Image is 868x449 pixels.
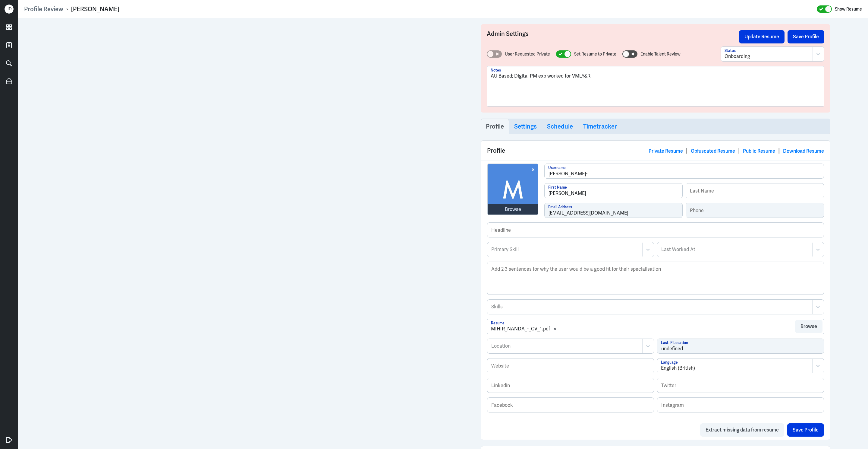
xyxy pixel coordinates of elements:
[547,123,573,130] h3: Schedule
[71,5,119,13] div: [PERSON_NAME]
[583,123,617,130] h3: Timetracker
[795,320,822,333] button: Browse
[686,183,824,198] input: Last Name
[24,5,63,13] a: Profile Review
[691,148,735,154] a: Obfuscated Resume
[488,164,538,215] img: avatar.jpg
[486,123,504,130] h3: Profile
[5,5,14,14] div: J D
[487,378,654,393] input: Linkedin
[739,30,785,43] button: Update Resume
[657,339,824,353] input: Last IP Location
[487,398,654,412] input: Facebook
[649,146,824,155] div: | | |
[686,203,824,218] input: Phone
[545,203,682,218] input: Email Address
[657,378,824,393] input: Twitter
[545,183,682,198] input: First Name
[649,148,683,154] a: Private Resume
[574,51,616,57] label: Set Resume to Private
[743,148,775,154] a: Public Resume
[545,164,824,178] input: Username
[514,123,537,130] h3: Settings
[56,24,405,443] iframe: https://ppcdn.hiredigital.com/register/ce4f9190/resumes/545498829/MIHIR_NANDA_-_CV_1.pdf?Expires=...
[505,206,521,213] div: Browse
[700,423,784,437] button: Extract missing data from resume
[835,5,862,13] label: Show Resume
[783,148,824,154] a: Download Resume
[481,141,830,160] div: Profile
[491,325,550,333] div: MIHIR_NANDA_-_CV_1.pdf
[657,398,824,412] input: Instagram
[491,72,820,80] p: AU Based; Digital PM exp worked for VMLY&R.
[63,5,71,13] p: ›
[487,223,824,237] input: Headline
[788,30,824,43] button: Save Profile
[787,423,824,437] button: Save Profile
[487,30,739,43] h3: Admin Settings
[487,358,654,373] input: Website
[640,51,681,57] label: Enable Talent Review
[505,51,550,57] label: User Requested Private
